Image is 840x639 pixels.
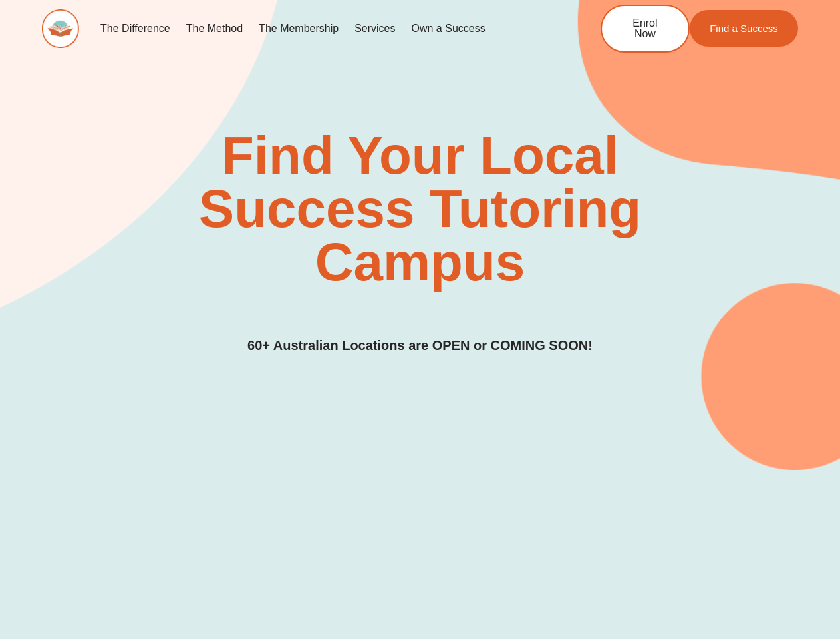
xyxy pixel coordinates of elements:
[773,575,840,639] iframe: Chat Widget
[622,18,668,39] span: Enrol Now
[92,13,557,44] nav: Menu
[710,23,778,33] span: Find a Success
[92,13,178,44] a: The Difference
[247,335,593,356] h3: 60+ Australian Locations are OPEN or COMING SOON!
[690,10,798,47] a: Find a Success
[347,13,403,44] a: Services
[251,13,347,44] a: The Membership
[404,13,493,44] a: Own a Success
[601,5,690,53] a: Enrol Now
[178,13,251,44] a: The Method
[122,129,719,289] h2: Find Your Local Success Tutoring Campus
